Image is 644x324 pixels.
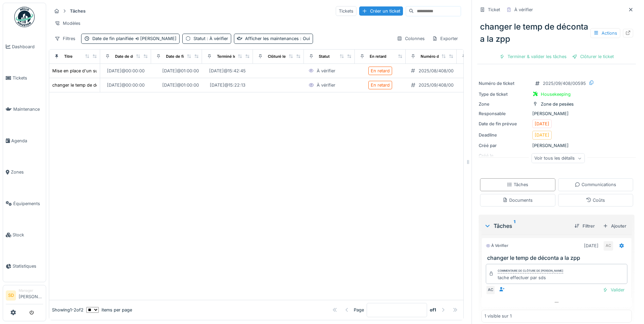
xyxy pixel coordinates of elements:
span: Statistiques [13,263,43,269]
div: Exporter [429,34,461,43]
div: À vérifier [486,243,508,249]
span: Stock [13,232,43,238]
div: Numéro de ticket [421,54,453,59]
div: [PERSON_NAME] [479,142,634,149]
li: [PERSON_NAME] [19,288,43,303]
div: Zone de pesées [541,101,574,107]
a: Agenda [3,125,46,156]
strong: of 1 [430,307,436,313]
strong: Tâches [67,8,88,14]
div: Ticket [488,6,500,13]
div: Showing 1 - 2 of 2 [52,307,84,313]
span: : À vérifier [205,36,228,41]
div: Manager [19,288,43,293]
div: Communications [575,181,616,188]
span: [PERSON_NAME] [133,36,177,41]
div: Type de ticket [479,91,530,97]
div: Terminer & valider les tâches [497,52,569,61]
a: Dashboard [3,31,46,62]
div: Numéro de ticket [479,80,530,87]
div: [DATE] @ 01:00:00 [162,68,199,74]
div: [DATE] @ 15:42:45 [209,68,246,74]
div: Date de fin planifiée [92,35,177,42]
div: Zone [479,101,530,107]
a: Maintenance [3,94,46,125]
div: Statut [194,35,228,42]
a: Zones [3,157,46,188]
div: Ajouter [600,221,629,231]
a: SD Manager[PERSON_NAME] [6,288,43,304]
div: 2025/09/408/00595 [543,80,586,87]
div: Tâches [484,222,569,230]
div: Coûts [586,197,605,203]
div: Date de début planifiée [115,54,158,59]
span: : Oui [299,36,310,41]
span: Agenda [11,138,43,144]
div: Filtrer [572,221,597,231]
a: Stock [3,219,46,250]
div: En retard [371,68,390,74]
div: [DATE] [584,242,599,249]
div: [DATE] @ 00:00:00 [107,68,145,74]
a: Équipements [3,188,46,219]
span: Zones [11,169,43,175]
sup: 1 [514,222,515,230]
div: tache effectuer par sds [498,274,563,281]
div: Valider [600,285,627,294]
div: 1 visible sur 1 [484,313,512,319]
div: En retard [371,82,390,88]
span: Équipements [13,200,43,207]
h3: changer le temp de déconta a la zpp [487,255,629,261]
div: Date de fin planifiée [166,54,203,59]
div: changer le temp de déconta a la zpp [52,82,128,88]
div: Titre [64,54,73,59]
li: SD [6,290,16,301]
div: Clôturer le ticket [569,52,617,61]
div: changer le temp de déconta a la zpp [477,18,636,48]
div: AC [486,285,495,295]
div: [DATE] @ 01:00:00 [162,82,199,88]
a: Statistiques [3,251,46,282]
div: Housekeeping [541,91,571,97]
div: Clôturé le [268,54,286,59]
div: Deadline [479,132,530,138]
div: Colonnes [394,34,428,43]
div: Créé par [479,142,530,149]
div: Mise en place d'un support IPA dans le local FL19 [52,68,155,74]
div: Actions [590,28,620,38]
span: Maintenance [13,106,43,112]
div: [DATE] @ 00:00:00 [107,82,145,88]
div: Statut [319,54,330,59]
div: [DATE] [535,132,549,138]
div: Date de fin prévue [479,121,530,127]
div: Créer un ticket [359,6,403,16]
div: Modèles [52,18,84,28]
div: En retard [370,54,386,59]
div: [DATE] [535,121,549,127]
div: items per page [86,307,132,313]
div: 2025/09/408/00595 [419,82,462,88]
span: Tickets [13,75,43,81]
div: Page [354,307,364,313]
div: [DATE] @ 15:22:13 [210,82,245,88]
div: À vérifier [317,68,335,74]
a: Tickets [3,62,46,93]
span: Dashboard [12,43,43,50]
div: Afficher les maintenances [245,35,310,42]
div: [PERSON_NAME] [479,110,634,117]
div: 2025/08/408/00555 [419,68,462,74]
div: Responsable [479,110,530,117]
div: Filtres [52,34,78,43]
img: Badge_color-CXgf-gQk.svg [14,7,35,27]
div: AC [604,241,613,251]
div: Tâches [507,181,528,188]
div: Tickets [336,6,356,16]
div: Commentaire de clôture de [PERSON_NAME] [498,269,563,273]
div: À vérifier [514,6,533,13]
div: Terminé le [217,54,236,59]
div: À vérifier [317,82,335,88]
div: Voir tous les détails [531,154,585,163]
div: Documents [502,197,533,203]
